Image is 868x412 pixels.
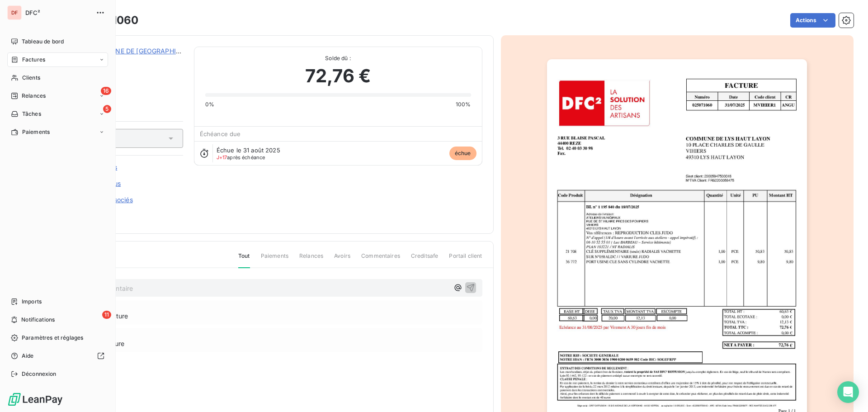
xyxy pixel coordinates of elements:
span: Factures [22,56,45,64]
span: 0% [205,100,214,109]
span: Avoirs [334,252,350,267]
span: 11 [102,311,111,319]
span: 100% [456,100,471,109]
span: Tâches [22,110,41,118]
span: Échue le 31 août 2025 [217,147,280,154]
span: après échéance [217,155,265,160]
span: Tableau de bord [22,38,64,46]
span: 72,76 € [305,62,371,90]
span: J+17 [217,154,227,161]
span: Paramètres et réglages [22,334,83,342]
span: Paiements [261,252,288,267]
span: Portail client [449,252,482,267]
span: Tout [238,252,250,268]
span: 16 [101,87,111,95]
img: Logo LeanPay [7,392,63,407]
span: Creditsafe [411,252,439,267]
a: PUBL COMMUNE DE [GEOGRAPHIC_DATA] [71,47,202,55]
span: Solde dû : [205,54,471,62]
span: Commentaires [361,252,400,267]
span: Relances [22,92,46,100]
span: Aide [22,352,34,360]
div: Open Intercom Messenger [837,381,859,403]
span: Échéance due [200,130,241,137]
span: 5 [103,105,111,113]
span: Paiements [22,128,50,136]
button: Actions [790,13,835,28]
span: Notifications [21,316,55,324]
span: 00MVIHIER1 [71,57,183,65]
span: Relances [299,252,323,267]
span: Déconnexion [22,370,57,378]
span: échue [449,147,476,160]
div: DF [7,5,22,20]
a: Aide [7,349,108,363]
span: DFC² [25,9,90,16]
span: Clients [22,74,40,82]
span: Imports [22,298,42,306]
